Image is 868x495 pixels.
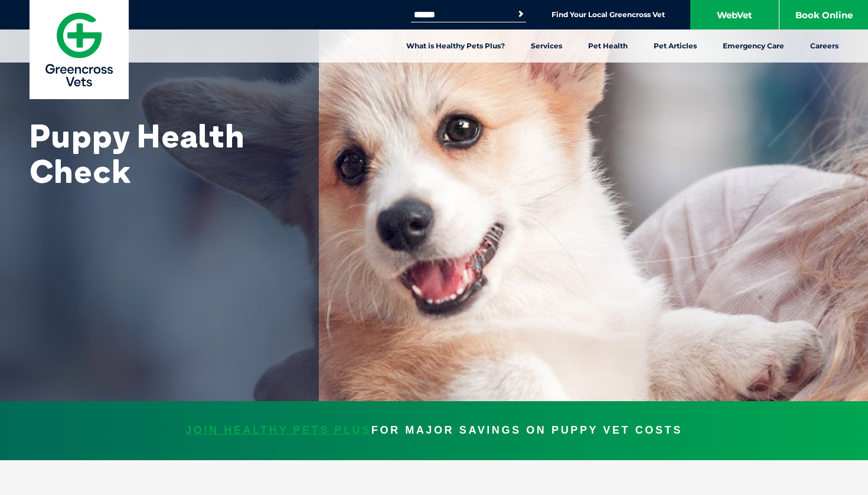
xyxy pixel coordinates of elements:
h1: Puppy Health Check [30,118,289,189]
a: Pet Articles [641,29,710,63]
a: Find Your Local Greencross Vet [552,10,665,19]
a: Emergency Care [710,29,797,63]
button: Search [515,8,527,20]
a: JOIN HEALTHY PETS PLUS [185,424,371,436]
a: Careers [797,29,851,63]
a: Services [518,29,575,63]
span: JOIN HEALTHY PETS PLUS [185,422,371,440]
a: Pet Health [575,29,641,63]
p: FOR MAJOR SAVINGS ON PUPPY VET COSTS [12,422,856,440]
a: What is Healthy Pets Plus? [393,29,518,63]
